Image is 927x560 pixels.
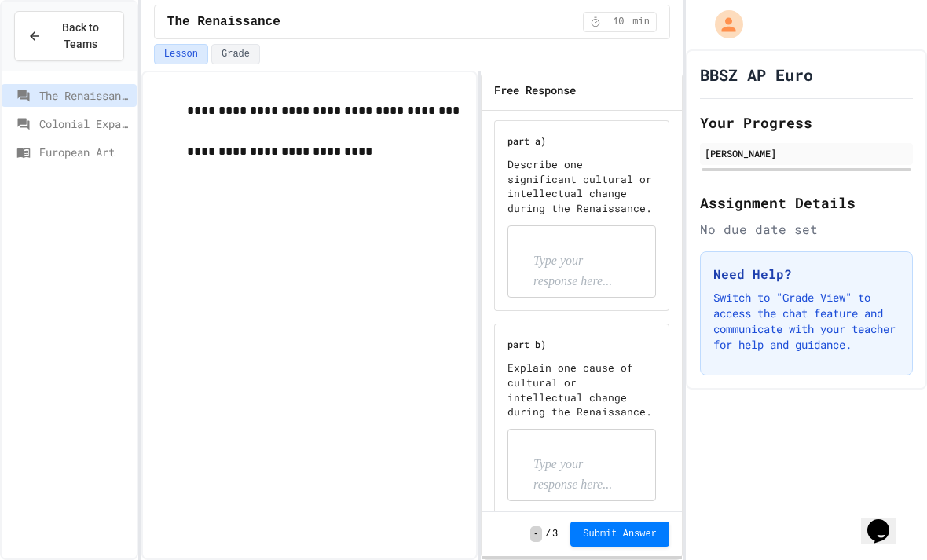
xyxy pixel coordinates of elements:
span: Submit Answer [583,528,657,540]
h2: Assignment Details [700,192,913,214]
h6: Free Response [494,81,576,101]
span: min [632,16,650,28]
h3: Need Help? [713,265,900,284]
span: The Renaissance [39,87,130,104]
div: [PERSON_NAME] [705,146,908,160]
span: 3 [552,528,558,540]
button: Submit Answer [570,522,669,547]
button: Back to Teams [14,11,124,61]
p: Describe one significant cultural or intellectual change during the Renaissance. [507,157,656,215]
button: Lesson [154,44,208,64]
div: My Account [698,6,747,42]
p: Switch to "Grade View" to access the chat feature and communicate with your teacher for help and ... [713,290,900,353]
span: The Renaissance [167,13,280,31]
h6: part a) [507,134,643,148]
iframe: chat widget [861,497,911,544]
button: Grade [211,44,260,64]
span: Colonial Expansion [39,115,130,132]
h1: BBSZ AP Euro [700,64,813,86]
span: 10 [606,16,631,28]
span: - [530,526,542,542]
h6: part b) [507,337,643,352]
span: Back to Teams [51,20,111,53]
span: European Art [39,144,130,160]
p: Explain one cause of cultural or intellectual change during the Renaissance. [507,361,656,419]
span: / [545,528,551,540]
div: No due date set [700,220,913,239]
h2: Your Progress [700,112,913,134]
